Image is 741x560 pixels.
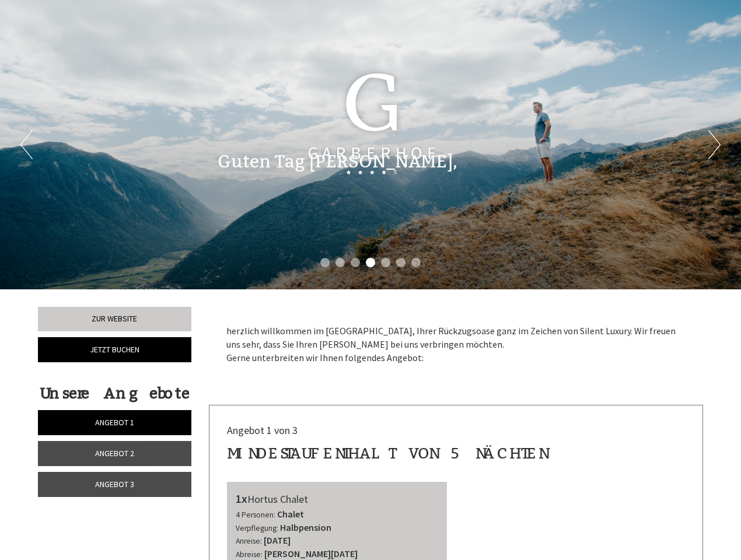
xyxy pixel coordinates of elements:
[264,534,291,546] b: [DATE]
[20,130,33,159] button: Previous
[38,307,191,331] a: Zur Website
[95,448,134,459] span: Angebot 2
[218,152,457,171] h1: Guten Tag [PERSON_NAME],
[236,491,247,506] b: 1x
[280,521,331,533] b: Halbpension
[236,536,262,546] small: Anreise:
[95,417,134,428] span: Angebot 1
[95,479,134,489] span: Angebot 3
[236,549,263,559] small: Abreise:
[226,324,686,365] p: herzlich willkommen im [GEOGRAPHIC_DATA], Ihrer Rückzugsoase ganz im Zeichen von Silent Luxury. W...
[236,523,278,533] small: Verpflegung:
[236,491,439,508] div: Hortus Chalet
[264,548,358,559] b: [PERSON_NAME][DATE]
[38,337,191,362] a: Jetzt buchen
[38,383,191,404] div: Unsere Angebote
[277,508,304,520] b: Chalet
[227,423,298,437] span: Angebot 1 von 3
[708,130,721,159] button: Next
[227,443,546,464] div: Mindestaufenthalt von 5 Nächten
[236,510,275,520] small: 4 Personen:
